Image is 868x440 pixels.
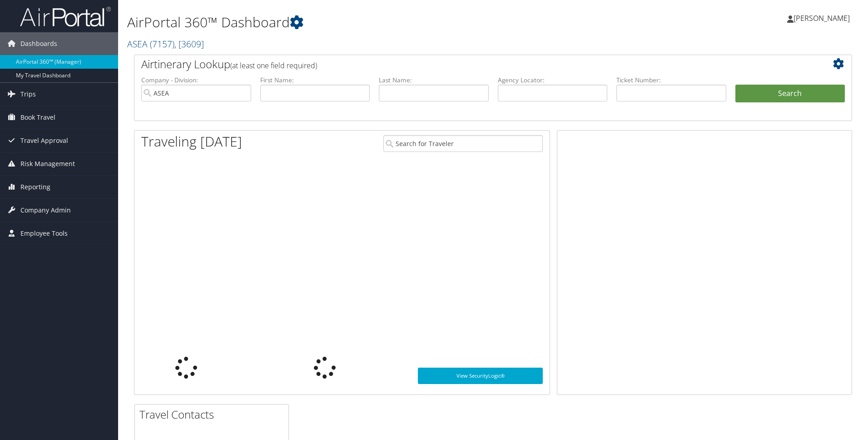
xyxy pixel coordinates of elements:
[20,6,111,27] img: airportal-logo.png
[20,32,57,55] span: Dashboards
[127,38,204,50] a: ASEA
[379,76,489,85] label: Last Name:
[20,129,68,152] span: Travel Approval
[20,222,68,245] span: Employee Tools
[139,407,288,422] h2: Travel Contacts
[794,13,850,23] span: [PERSON_NAME]
[20,83,36,106] span: Trips
[20,152,75,175] span: Risk Management
[174,38,204,50] span: , [ 3609 ]
[127,13,615,32] h1: AirPortal 360™ Dashboard
[141,56,785,72] h2: Airtinerary Lookup
[616,76,726,85] label: Ticket Number:
[787,5,859,32] a: [PERSON_NAME]
[418,368,543,384] a: View SecurityLogic®
[141,132,242,151] h1: Traveling [DATE]
[230,61,317,71] span: (at least one field required)
[141,76,251,85] label: Company - Division:
[498,76,608,85] label: Agency Locator:
[150,38,174,50] span: ( 7157 )
[20,106,55,129] span: Book Travel
[20,199,71,222] span: Company Admin
[735,85,845,103] button: Search
[20,176,50,198] span: Reporting
[260,76,370,85] label: First Name:
[383,135,543,152] input: Search for Traveler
